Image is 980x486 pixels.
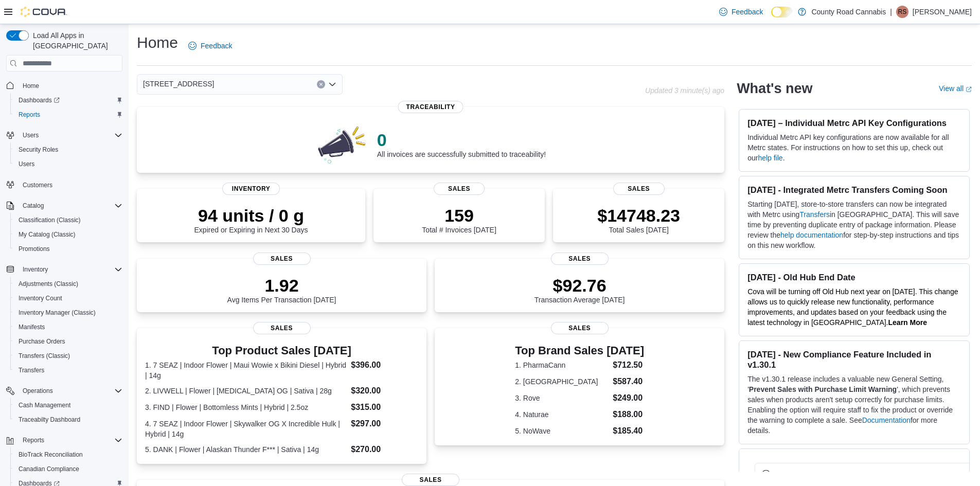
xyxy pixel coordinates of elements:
p: 159 [422,205,496,226]
button: My Catalog (Classic) [10,227,127,242]
a: Feedback [184,35,236,56]
span: Transfers [19,366,44,374]
button: Security Roles [10,142,127,157]
a: View allExternal link [939,84,972,93]
a: Users [14,158,39,170]
button: Operations [19,385,57,397]
span: Customers [19,178,122,191]
span: Catalog [23,202,44,210]
h3: [DATE] - Integrated Metrc Transfers Coming Soon [747,185,961,195]
button: Inventory Manager (Classic) [10,305,127,320]
dd: $270.00 [351,443,418,456]
span: Adjustments (Classic) [14,278,122,290]
span: Manifests [19,323,45,331]
a: Dashboards [14,94,64,106]
span: Promotions [19,245,50,253]
dt: 1. PharmaCann [515,360,609,370]
div: All invoices are successfully submitted to traceability! [377,130,546,158]
span: Sales [613,183,665,195]
span: Sales [551,322,609,334]
span: My Catalog (Classic) [19,230,76,239]
span: Users [14,158,122,170]
button: Operations [2,384,127,398]
span: Customers [23,181,52,189]
h3: [DATE] - Old Hub End Date [747,272,961,282]
dd: $188.00 [613,408,644,421]
dd: $712.50 [613,359,644,371]
dd: $249.00 [613,392,644,404]
a: Transfers [799,210,830,219]
span: Inventory [23,265,48,274]
span: Cash Management [14,399,122,411]
a: Learn More [888,318,927,327]
dd: $587.40 [613,375,644,388]
span: Reports [23,436,44,444]
div: Avg Items Per Transaction [DATE] [227,275,336,304]
a: Classification (Classic) [14,214,85,226]
span: Inventory Count [19,294,62,302]
button: Traceabilty Dashboard [10,412,127,427]
a: Canadian Compliance [14,463,83,475]
img: 0 [315,123,369,165]
span: Cova will be turning off Old Hub next year on [DATE]. This change allows us to quickly release ne... [747,287,958,327]
span: Load All Apps in [GEOGRAPHIC_DATA] [29,30,122,51]
h3: Top Product Sales [DATE] [145,345,418,357]
span: Dashboards [14,94,122,106]
h1: Home [137,32,178,53]
span: Adjustments (Classic) [19,280,78,288]
div: Total # Invoices [DATE] [422,205,496,234]
button: Transfers [10,363,127,377]
p: Individual Metrc API key configurations are now available for all Metrc states. For instructions ... [747,132,961,163]
dd: $315.00 [351,401,418,413]
a: Inventory Manager (Classic) [14,307,100,319]
a: Transfers [14,364,48,376]
h3: [DATE] - New Compliance Feature Included in v1.30.1 [747,349,961,370]
span: Users [19,129,122,141]
span: Transfers (Classic) [19,352,70,360]
button: Reports [19,434,48,446]
dd: $320.00 [351,385,418,397]
span: Traceabilty Dashboard [14,413,122,426]
h3: Top Brand Sales [DATE] [515,345,644,357]
p: $14748.23 [597,205,680,226]
span: Feedback [732,7,763,17]
svg: External link [966,86,972,93]
dt: 5. NoWave [515,426,609,436]
span: Reports [19,434,122,446]
button: Users [10,157,127,171]
div: Expired or Expiring in Next 30 Days [194,205,308,234]
span: Inventory [19,263,122,276]
p: The v1.30.1 release includes a valuable new General Setting, ' ', which prevents sales when produ... [747,374,961,436]
dt: 3. FIND | Flower | Bottomless Mints | Hybrid | 2.5oz [145,402,347,412]
span: Manifests [14,321,122,333]
span: Purchase Orders [19,337,65,346]
span: Home [19,79,122,92]
a: Transfers (Classic) [14,350,74,362]
dt: 4. 7 SEAZ | Indoor Flower | Skywalker OG X Incredible Hulk | Hybrid | 14g [145,419,347,439]
span: Reports [14,109,122,121]
button: Inventory [19,263,52,276]
p: [PERSON_NAME] [913,6,972,18]
a: Documentation [862,416,911,424]
span: Purchase Orders [14,335,122,348]
dt: 1. 7 SEAZ | Indoor Flower | Maui Wowie x Bikini Diesel | Hybrid | 14g [145,360,347,381]
dt: 3. Rove [515,393,609,403]
button: Purchase Orders [10,334,127,349]
span: Sales [551,253,609,265]
p: Starting [DATE], store-to-store transfers can now be integrated with Metrc using in [GEOGRAPHIC_D... [747,199,961,250]
dd: $185.40 [613,425,644,437]
span: Users [19,160,34,168]
div: Transaction Average [DATE] [534,275,625,304]
span: Classification (Classic) [14,214,122,226]
a: BioTrack Reconciliation [14,448,87,461]
span: Traceabilty Dashboard [19,416,80,424]
button: Canadian Compliance [10,462,127,476]
a: Traceabilty Dashboard [14,413,84,426]
span: [STREET_ADDRESS] [143,78,214,90]
span: Transfers (Classic) [14,350,122,362]
p: Updated 3 minute(s) ago [645,86,724,95]
button: Open list of options [328,80,336,88]
span: BioTrack Reconciliation [19,451,83,459]
button: Manifests [10,320,127,334]
span: Traceability [398,101,464,113]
